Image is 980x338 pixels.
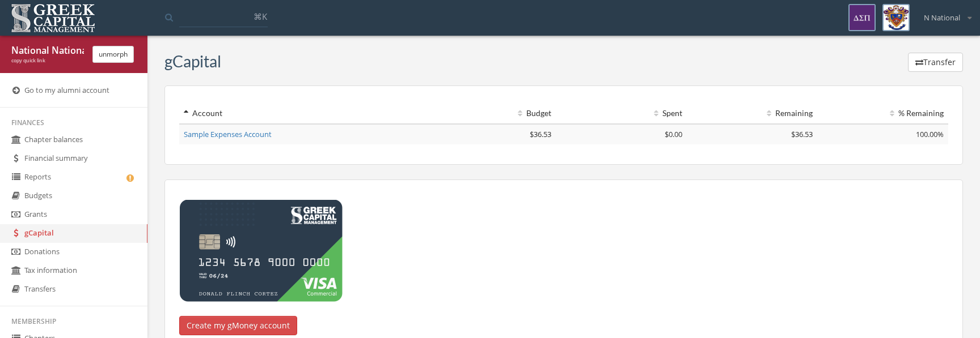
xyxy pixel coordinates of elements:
[791,129,813,139] span: $36.53
[560,108,682,119] div: Spent
[254,11,267,22] span: ⌘K
[822,108,944,119] div: % Remaining
[691,108,813,119] div: Remaining
[179,316,297,335] button: Create my gMoney account
[184,129,272,139] a: Sample Expenses Account
[11,44,84,57] div: National National
[665,129,682,139] span: $0.00
[908,53,963,72] button: Transfer
[164,53,221,70] h3: gCapital
[916,4,971,23] div: N National
[530,129,551,139] span: $36.53
[184,108,421,119] div: Account
[430,108,552,119] div: Budget
[11,57,84,65] div: copy quick link
[92,46,134,63] button: unmorph
[924,12,960,23] span: N National
[916,129,944,139] span: 100.00%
